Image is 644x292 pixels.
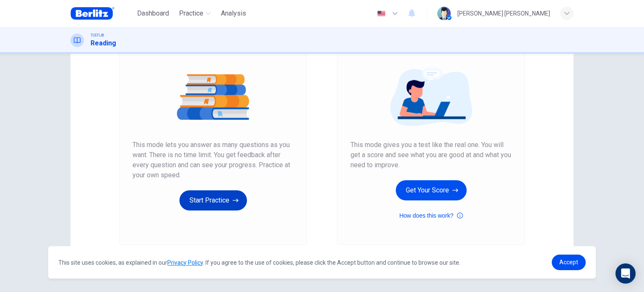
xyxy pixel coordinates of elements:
a: Privacy Policy [167,259,203,266]
h1: Reading [91,38,116,48]
div: cookieconsent [48,246,596,279]
span: Practice [179,8,203,18]
button: Get Your Score [396,180,467,200]
div: [PERSON_NAME] [PERSON_NAME] [457,8,550,18]
span: Analysis [221,8,246,18]
span: TOEFL® [91,32,104,38]
a: Berlitz Brasil logo [70,5,134,22]
button: Analysis [218,6,249,21]
img: Berlitz Brasil logo [70,5,114,22]
span: This mode lets you answer as many questions as you want. There is no time limit. You get feedback... [132,140,293,180]
button: Practice [176,6,214,21]
img: Profile picture [437,7,451,20]
span: This site uses cookies, as explained in our . If you agree to the use of cookies, please click th... [58,259,460,266]
a: dismiss cookie message [552,255,586,270]
button: Start Practice [179,190,247,210]
button: Dashboard [134,6,172,21]
span: Accept [559,259,578,266]
img: en [376,11,387,17]
span: This mode gives you a test like the real one. You will get a score and see what you are good at a... [351,140,512,170]
button: How does this work? [399,210,462,221]
span: Dashboard [137,8,169,18]
div: Open Intercom Messenger [615,263,636,284]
